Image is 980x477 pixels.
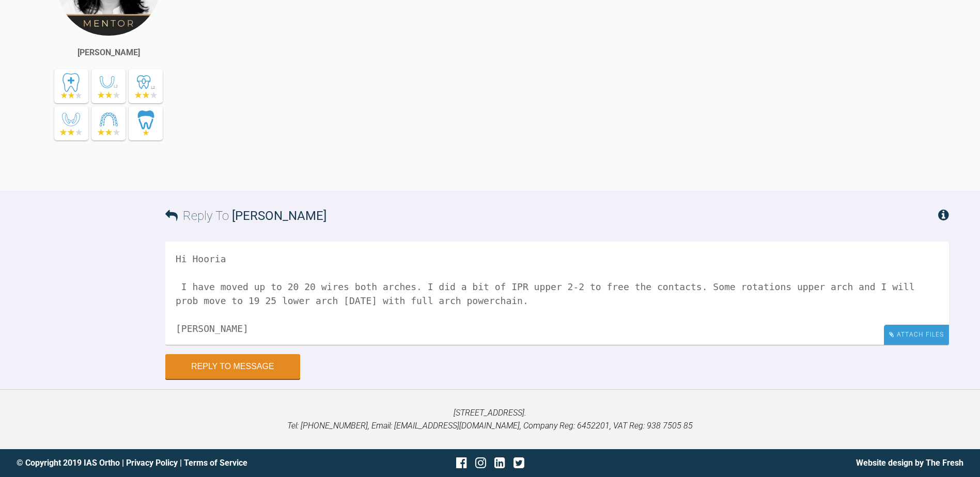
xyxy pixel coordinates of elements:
[126,458,178,468] a: Privacy Policy
[77,46,140,59] div: [PERSON_NAME]
[856,458,963,468] a: Website design by The Fresh
[17,456,332,470] div: © Copyright 2019 IAS Ortho | |
[165,242,949,345] textarea: Hi Hooria I have moved up to 20 20 wires both arches. I did a bit of IPR upper 2-2 to free the co...
[165,354,300,379] button: Reply to Message
[165,206,326,226] h3: Reply To
[232,209,326,223] span: [PERSON_NAME]
[884,325,949,345] div: Attach Files
[17,406,963,433] p: [STREET_ADDRESS]. Tel: [PHONE_NUMBER], Email: [EMAIL_ADDRESS][DOMAIN_NAME], Company Reg: 6452201,...
[184,458,247,468] a: Terms of Service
